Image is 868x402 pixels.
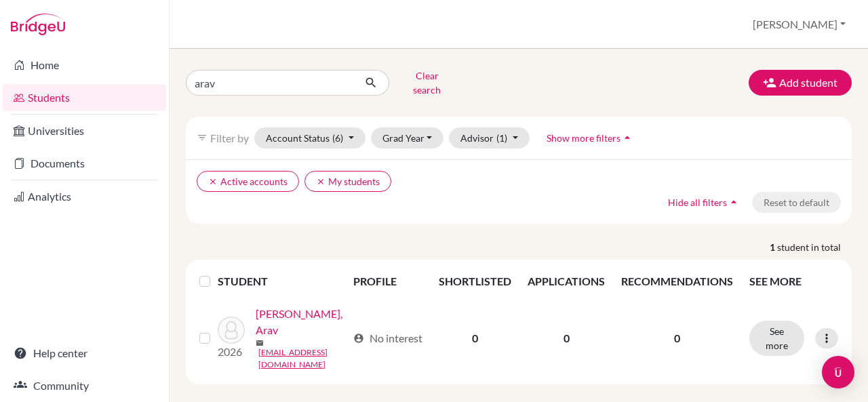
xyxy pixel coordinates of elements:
[668,197,727,208] span: Hide all filters
[254,127,366,148] button: Account Status(6)
[431,265,519,298] th: SHORTLISTED
[3,183,166,210] a: Analytics
[656,192,752,213] button: Hide all filtersarrow_drop_up
[727,195,741,209] i: arrow_drop_up
[371,127,444,148] button: Grad Year
[210,132,249,144] span: Filter by
[353,330,422,346] div: No interest
[431,298,519,379] td: 0
[316,177,325,186] i: clear
[519,265,613,298] th: APPLICATIONS
[11,14,65,35] img: Bridge-U
[752,192,841,213] button: Reset to default
[353,333,364,344] span: account_circle
[256,306,347,338] a: [PERSON_NAME], Arav
[747,12,852,37] button: [PERSON_NAME]
[741,265,846,298] th: SEE MORE
[822,356,854,388] div: Open Intercom Messenger
[519,298,613,379] td: 0
[496,132,507,144] span: (1)
[258,346,347,371] a: [EMAIL_ADDRESS][DOMAIN_NAME]
[749,321,804,356] button: See more
[218,344,245,360] p: 2026
[620,131,634,144] i: arrow_drop_up
[3,117,166,144] a: Universities
[218,265,345,298] th: STUDENT
[3,372,166,399] a: Community
[3,340,166,367] a: Help center
[749,70,852,96] button: Add student
[777,240,852,254] span: student in total
[197,132,208,143] i: filter_list
[613,265,741,298] th: RECOMMENDATIONS
[256,339,264,347] span: mail
[770,240,777,254] strong: 1
[197,171,299,192] button: clearActive accounts
[345,265,431,298] th: PROFILE
[186,70,354,96] input: Find student by name...
[332,132,343,144] span: (6)
[218,317,245,344] img: Umalker, Arav
[208,177,218,186] i: clear
[547,132,620,144] span: Show more filters
[449,127,530,148] button: Advisor(1)
[3,52,166,79] a: Home
[389,65,465,100] button: Clear search
[535,127,646,148] button: Show more filtersarrow_drop_up
[621,330,733,346] p: 0
[3,84,166,111] a: Students
[3,150,166,177] a: Documents
[304,171,391,192] button: clearMy students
